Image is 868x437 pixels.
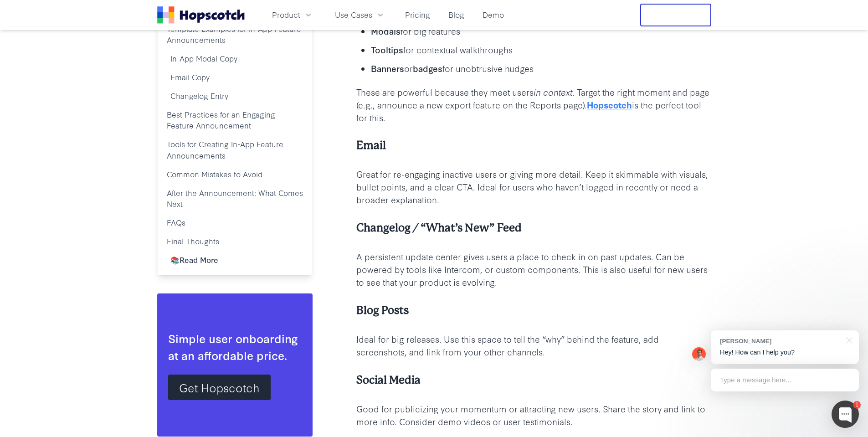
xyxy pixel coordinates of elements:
[445,7,468,22] a: Blog
[163,20,307,50] a: Template Examples for In-App Feature Announcements
[853,401,861,409] div: 1
[587,98,632,111] a: Hopscotch
[272,9,300,21] span: Product
[356,86,711,124] p: These are powerful because they meet users . Target the right moment and page (e.g., announce a n...
[711,369,859,391] div: Type a message here...
[335,9,372,21] span: Use Cases
[534,86,572,98] i: in context
[163,165,307,184] a: Common Mistakes to Avoid
[356,333,711,358] p: Ideal for big releases. Use this space to tell the “why” behind the feature, add screenshots, and...
[356,373,711,388] h4: Social Media
[163,68,307,87] a: Email Copy
[371,43,711,56] p: for contextual walkthroughs
[413,62,442,74] b: badges
[371,25,711,37] p: for big features
[356,303,711,318] h4: Blog Posts
[692,347,706,361] img: Mark Spera
[356,402,711,428] p: Good for publicizing your momentum or attracting new users. Share the story and link to more info...
[163,49,307,68] a: In-App Modal Copy
[163,184,307,214] a: After the Announcement: What Comes Next
[168,375,271,400] a: Get Hopscotch
[356,221,711,236] h4: Changelog / “What’s New” Feed
[356,138,711,153] h4: Email
[371,43,403,56] b: Tooltips
[329,7,390,22] button: Use Cases
[163,232,307,251] a: Final Thoughts
[157,6,245,24] a: Home
[168,330,302,364] div: Simple user onboarding at an affordable price.
[180,254,218,265] b: Read More
[371,25,401,37] b: Modals
[479,7,508,22] a: Demo
[356,250,711,288] p: A persistent update center gives users a place to check in on past updates. Can be powered by too...
[720,337,841,345] div: [PERSON_NAME]
[267,7,318,22] button: Product
[720,348,850,357] p: Hey! How can I help you?
[371,62,404,74] b: Banners
[640,4,711,26] button: Free Trial
[163,213,307,232] a: FAQs
[371,62,711,75] p: or for unobtrusive nudges
[163,105,307,135] a: Best Practices for an Engaging Feature Announcement
[163,87,307,105] a: Changelog Entry
[163,251,307,269] a: 📚Read More
[163,135,307,165] a: Tools for Creating In-App Feature Announcements
[356,168,711,206] p: Great for re-engaging inactive users or giving more detail. Keep it skimmable with visuals, bulle...
[401,7,434,22] a: Pricing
